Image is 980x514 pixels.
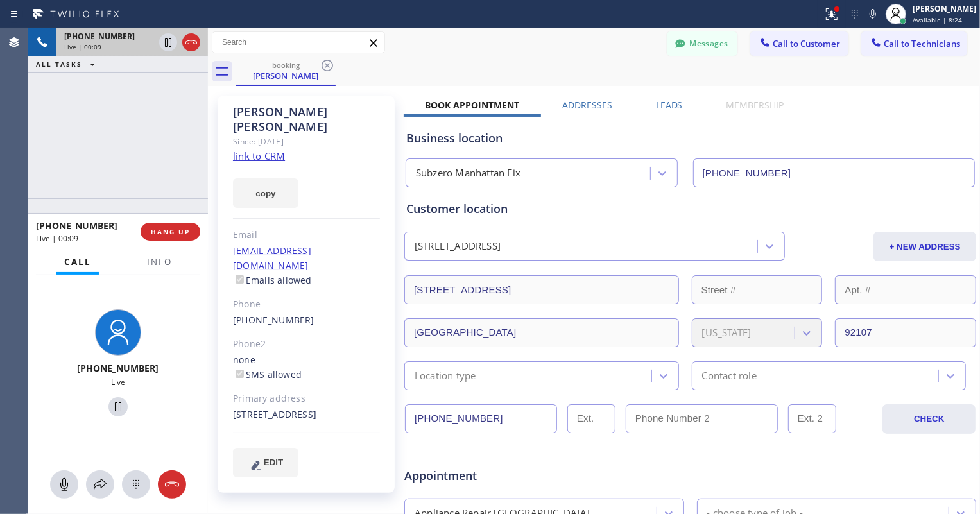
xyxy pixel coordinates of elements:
[567,404,615,433] input: Ext.
[404,318,679,347] input: City
[233,297,380,312] div: Phone
[64,42,101,51] span: Live | 00:09
[233,134,380,149] div: Since: [DATE]
[233,244,311,271] a: [EMAIL_ADDRESS][DOMAIN_NAME]
[835,318,976,347] input: ZIP
[233,314,314,326] a: [PHONE_NUMBER]
[50,470,78,499] button: Mute
[873,232,976,261] button: + NEW ADDRESS
[913,15,962,24] span: Available | 8:24
[233,353,380,382] div: none
[406,200,974,218] div: Customer location
[404,275,679,304] input: Address
[835,275,976,304] input: Apt. #
[64,256,91,268] span: Call
[233,150,285,162] a: link to CRM
[236,370,244,378] input: SMS allowed
[141,223,200,241] button: HANG UP
[212,32,384,53] input: Search
[563,99,613,111] label: Addresses
[236,275,244,284] input: Emails allowed
[233,407,380,422] div: [STREET_ADDRESS]
[158,470,186,499] button: Hang up
[233,337,380,352] div: Phone2
[108,397,128,416] button: Hold Customer
[415,239,501,254] div: [STREET_ADDRESS]
[182,33,200,51] button: Hang up
[405,404,557,433] input: Phone Number
[416,166,520,181] div: Subzero Manhattan Fix
[788,404,836,433] input: Ext. 2
[882,404,976,434] button: CHECK
[864,5,882,23] button: Mute
[233,178,298,208] button: copy
[36,60,82,69] span: ALL TASKS
[36,219,117,232] span: [PHONE_NUMBER]
[667,31,737,56] button: Messages
[237,60,334,70] div: booking
[111,377,125,388] span: Live
[233,105,380,134] div: [PERSON_NAME] [PERSON_NAME]
[702,368,757,383] div: Contact role
[86,470,114,499] button: Open directory
[415,368,476,383] div: Location type
[404,467,593,484] span: Appointment
[656,99,683,111] label: Leads
[406,130,974,147] div: Business location
[151,227,190,236] span: HANG UP
[64,31,135,42] span: [PHONE_NUMBER]
[626,404,778,433] input: Phone Number 2
[78,362,159,374] span: [PHONE_NUMBER]
[426,99,520,111] label: Book Appointment
[233,274,312,286] label: Emails allowed
[726,99,784,111] label: Membership
[28,56,108,72] button: ALL TASKS
[56,250,99,275] button: Call
[233,448,298,477] button: EDIT
[861,31,967,56] button: Call to Technicians
[884,38,960,49] span: Call to Technicians
[692,275,823,304] input: Street #
[233,368,302,381] label: SMS allowed
[147,256,172,268] span: Info
[773,38,840,49] span: Call to Customer
[913,3,976,14] div: [PERSON_NAME]
[233,228,380,243] div: Email
[159,33,177,51] button: Hold Customer
[233,391,380,406] div: Primary address
[36,233,78,244] span: Live | 00:09
[139,250,180,275] button: Info
[237,57,334,85] div: Eugene Bergerson
[264,458,283,467] span: EDIT
[693,158,976,187] input: Phone Number
[122,470,150,499] button: Open dialpad
[237,70,334,81] div: [PERSON_NAME]
[750,31,848,56] button: Call to Customer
